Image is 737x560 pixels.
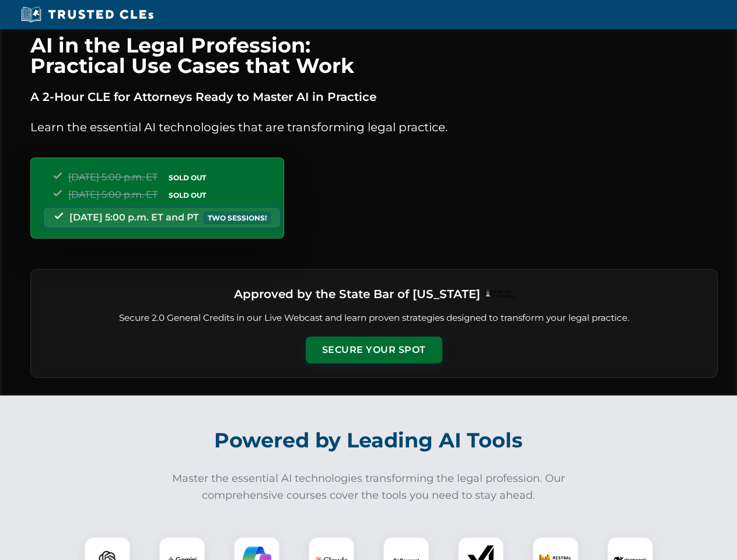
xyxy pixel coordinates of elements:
[165,470,573,504] p: Master the essential AI technologies transforming the legal profession. Our comprehensive courses...
[45,311,703,325] p: Secure 2.0 General Credits in our Live Webcast and learn proven strategies designed to transform ...
[234,283,480,304] h3: Approved by the State Bar of [US_STATE]
[30,35,718,76] h1: AI in the Legal Profession: Practical Use Cases that Work
[30,87,718,106] p: A 2-Hour CLE for Attorneys Ready to Master AI in Practice
[306,337,442,363] button: Secure Your Spot
[46,420,692,461] h2: Powered by Leading AI Tools
[18,6,157,23] img: Trusted CLEs
[165,189,210,201] span: SOLD OUT
[68,171,158,183] span: [DATE] 5:00 p.m. ET
[165,171,210,184] span: SOLD OUT
[485,290,514,298] img: Logo
[30,118,718,136] p: Learn the essential AI technologies that are transforming legal practice.
[68,189,158,200] span: [DATE] 5:00 p.m. ET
